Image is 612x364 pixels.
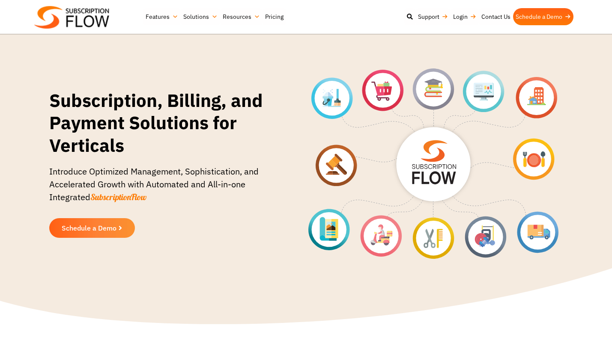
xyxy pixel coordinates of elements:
[263,8,286,25] a: Pricing
[479,8,513,25] a: Contact Us
[90,192,146,202] span: SubscriptionFlow
[34,6,109,29] img: Subscriptionflow
[415,8,451,25] a: Support
[62,225,116,231] span: Schedule a Demo
[143,8,181,25] a: Features
[49,218,135,238] a: Schedule a Demo
[308,68,558,259] img: Industries-banner
[513,8,573,25] a: Schedule a Demo
[49,89,283,157] h1: Subscription, Billing, and Payment Solutions for Verticals
[451,8,479,25] a: Login
[220,8,263,25] a: Resources
[49,165,283,212] p: Introduce Optimized Management, Sophistication, and Accelerated Growth with Automated and All-in-...
[181,8,220,25] a: Solutions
